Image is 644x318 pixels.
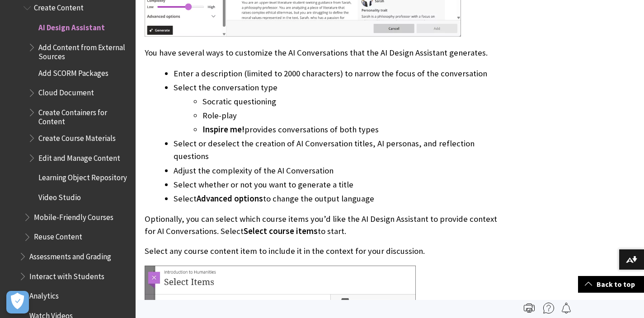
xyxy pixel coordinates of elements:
p: Optionally, you can select which course items you’d like the AI Design Assistant to provide conte... [145,213,501,237]
span: Create Containers for Content [38,105,129,126]
li: Adjust the complexity of the AI Conversation [174,164,501,177]
span: Add Content from External Sources [38,40,129,61]
span: Inspire me! [202,124,244,135]
span: Edit and Manage Content [38,150,120,163]
span: Add SCORM Packages [38,65,108,78]
span: Interact with Students [29,269,104,281]
p: Select any course content item to include it in the context for your discussion. [145,245,501,257]
li: Role-play [202,109,501,122]
li: Select or deselect the creation of AI Conversation titles, AI personas, and reflection questions [174,137,501,163]
span: Advanced options [197,193,263,204]
li: Select whether or not you want to generate a title [174,178,501,191]
span: Select course items [244,226,318,236]
li: Socratic questioning [202,95,501,108]
span: Assessments and Grading [29,249,111,261]
li: provides conversations of both types [202,123,501,136]
span: Create Content [34,0,84,13]
img: More help [543,303,554,313]
span: Cloud Document [38,85,94,98]
span: Reuse Content [34,229,82,242]
span: Create Course Materials [38,131,116,143]
button: Open Preferences [6,291,29,313]
li: Select the conversation type [174,81,501,136]
img: Print [524,303,535,313]
p: You have several ways to customize the AI Conversations that the AI Design Assistant generates. [145,47,501,59]
span: Video Studio [38,190,81,202]
li: Select to change the output language [174,192,501,205]
span: Learning Object Repository [38,170,127,182]
span: AI Design Assistant [38,20,105,32]
a: Back to top [578,276,644,293]
span: Mobile-Friendly Courses [34,210,113,222]
span: Analytics [29,289,59,301]
li: Enter a description (limited to 2000 characters) to narrow the focus of the conversation [174,67,501,80]
img: Follow this page [561,303,572,313]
